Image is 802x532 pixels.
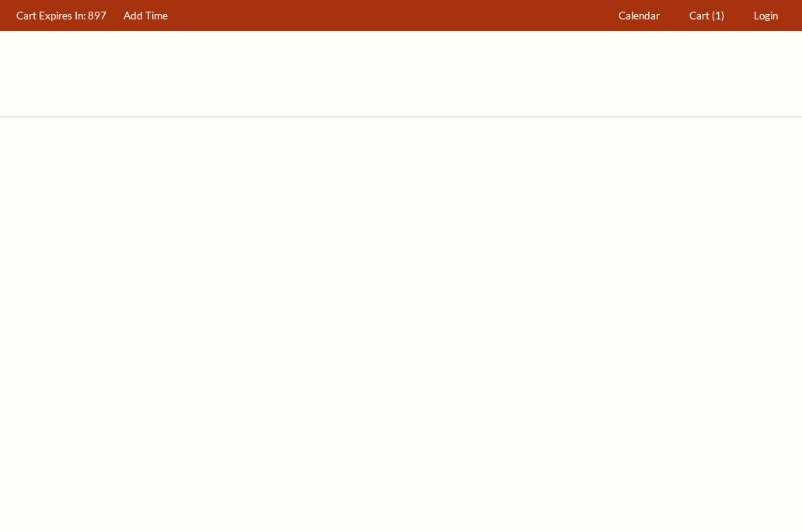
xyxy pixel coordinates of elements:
a: Login [747,1,786,31]
span: (1) [712,9,724,22]
a: Calendar [612,1,668,31]
span: 897 [88,9,106,22]
a: Cart (1) [682,1,732,31]
span: Cart [689,9,710,22]
span: Calendar [619,9,660,22]
span: Cart Expires In: [16,9,85,22]
a: Add Time [117,1,176,31]
span: Login [754,9,778,22]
